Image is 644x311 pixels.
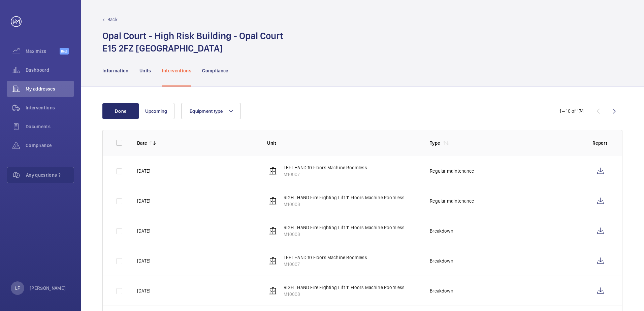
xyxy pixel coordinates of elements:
[102,30,283,55] h1: Opal Court - High Risk Building - Opal Court E15 2FZ [GEOGRAPHIC_DATA]
[284,171,367,178] p: M10007
[137,257,150,264] p: [DATE]
[269,167,277,175] img: elevator.svg
[26,123,74,130] span: Documents
[137,228,150,234] p: [DATE]
[26,85,74,92] span: My addresses
[430,140,440,146] p: Type
[284,164,367,171] p: LEFT HAND 10 Floors Machine Roomless
[559,108,584,114] div: 1 – 10 of 174
[137,198,150,204] p: [DATE]
[430,198,474,204] p: Regular maintenance
[284,261,367,268] p: M10007
[107,16,118,23] p: Back
[269,257,277,265] img: elevator.svg
[137,140,147,146] p: Date
[26,142,74,149] span: Compliance
[430,257,453,264] p: Breakdown
[26,104,74,111] span: Interventions
[269,287,277,295] img: elevator.svg
[162,67,192,74] p: Interventions
[26,67,74,73] span: Dashboard
[269,227,277,235] img: elevator.svg
[26,172,74,178] span: Any questions ?
[284,254,367,261] p: LEFT HAND 10 Floors Machine Roomless
[269,197,277,205] img: elevator.svg
[26,48,60,55] span: Maximize
[138,103,174,119] button: Upcoming
[60,48,69,55] span: Beta
[592,140,609,146] p: Report
[102,67,129,74] p: Information
[202,67,228,74] p: Compliance
[284,231,405,238] p: M10008
[102,103,139,119] button: Done
[430,287,453,294] p: Breakdown
[284,194,405,201] p: RIGHT HAND Fire Fighting Lift 11 Floors Machine Roomless
[30,285,66,291] p: [PERSON_NAME]
[139,67,151,74] p: Units
[15,285,20,291] p: LF
[430,168,474,174] p: Regular maintenance
[137,287,150,294] p: [DATE]
[137,168,150,174] p: [DATE]
[284,291,405,298] p: M10008
[267,140,419,146] p: Unit
[190,108,223,114] span: Equipment type
[284,224,405,231] p: RIGHT HAND Fire Fighting Lift 11 Floors Machine Roomless
[430,228,453,234] p: Breakdown
[284,284,405,291] p: RIGHT HAND Fire Fighting Lift 11 Floors Machine Roomless
[284,201,405,208] p: M10008
[181,103,241,119] button: Equipment type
